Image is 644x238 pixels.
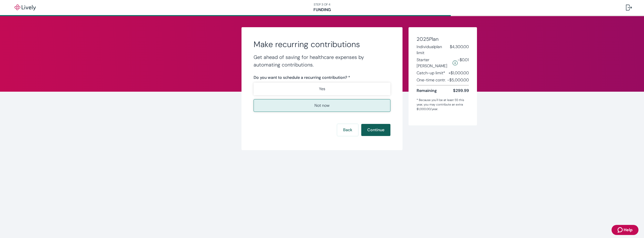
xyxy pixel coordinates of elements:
[314,103,330,109] p: Not now
[319,86,325,92] p: Yes
[254,99,390,112] button: Not now
[254,39,390,49] h2: Make recurring contributions
[624,227,632,233] span: Help
[453,57,458,69] button: Lively will contribute $0.01 to establish your account
[337,124,358,136] button: Back
[447,77,469,83] span: - $5,000.00
[458,57,469,69] span: -$0.01
[453,88,469,94] span: $299.99
[622,2,636,14] button: Log out
[254,75,350,81] label: Do you want to schedule a recurring contribution? *
[417,88,437,94] span: Remaining
[453,60,458,65] svg: Starter penny details
[417,77,446,83] span: One-time contr.
[449,70,469,76] span: + $1,000.00
[254,83,390,95] button: Yes
[361,124,390,136] button: Continue
[417,35,469,43] h4: 2025 Plan
[417,44,450,56] span: Individual plan limit
[417,57,451,69] span: Starter [PERSON_NAME]
[612,225,638,235] button: Zendesk support iconHelp
[254,53,390,69] h4: Get ahead of saving for healthcare expenses by automating contributions.
[11,5,39,11] img: Lively
[618,227,624,233] svg: Zendesk support icon
[417,98,469,111] div: * Because you'll be at least 55 this year, you may contribute an extra $1,000.00 /year.
[450,44,469,56] span: $4,300.00
[417,70,445,76] span: Catch-up limit*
